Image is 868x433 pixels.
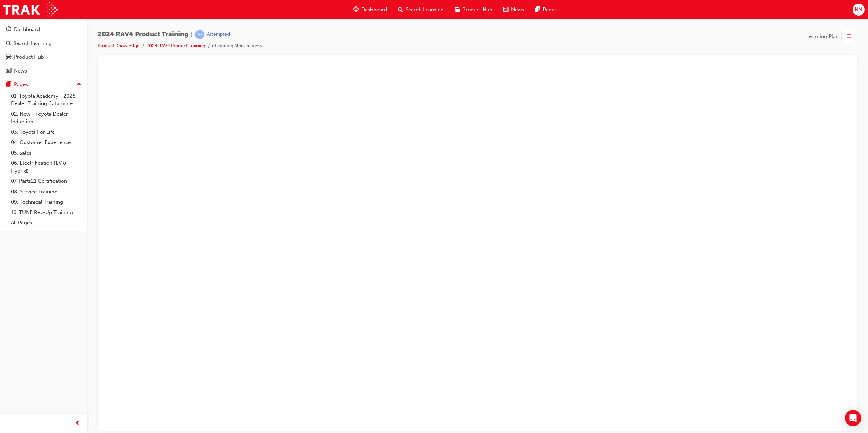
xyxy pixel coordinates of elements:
[8,218,84,228] a: All Pages
[195,30,204,39] span: learningRecordVerb_ATTEMPT-icon
[853,4,865,16] button: NN
[511,6,524,14] span: News
[348,3,393,17] a: guage-iconDashboard
[3,37,84,50] a: Search Learning
[146,43,205,49] a: 2024 RAV4 Product Training
[806,30,857,43] button: Learning Plan
[8,187,84,197] a: 08. Service Training
[6,27,11,33] span: guage-icon
[8,109,84,127] a: 02. New - Toyota Dealer Induction
[75,419,80,428] span: prev-icon
[14,67,27,75] div: News
[14,81,28,89] div: Pages
[14,53,44,61] div: Product Hub
[98,31,188,38] span: 2024 RAV4 Product Training
[393,3,449,17] a: search-iconSearch Learning
[212,42,262,50] li: eLearning Module View
[462,6,492,14] span: Product Hub
[6,54,11,60] span: car-icon
[353,5,359,14] span: guage-icon
[543,6,557,14] span: Pages
[3,51,84,63] a: Product Hub
[8,158,84,176] a: 06. Electrification (EV & Hybrid)
[503,5,508,14] span: news-icon
[77,80,81,89] span: up-icon
[98,43,140,49] a: Product Knowledge
[846,32,851,41] span: list-icon
[6,41,11,47] span: search-icon
[855,6,862,14] span: NN
[449,3,498,17] a: car-iconProduct Hub
[398,5,403,14] span: search-icon
[498,3,530,17] a: news-iconNews
[6,68,11,74] span: news-icon
[8,137,84,148] a: 04. Customer Experience
[535,5,540,14] span: pages-icon
[8,148,84,158] a: 05. Sales
[3,65,84,77] a: News
[8,91,84,109] a: 01. Toyota Academy - 2025 Dealer Training Catalogue
[406,6,444,14] span: Search Learning
[3,78,84,91] button: Pages
[845,410,861,426] div: Open Intercom Messenger
[455,5,460,14] span: car-icon
[8,127,84,138] a: 03. Toyota For Life
[3,23,84,36] a: Dashboard
[361,6,387,14] span: Dashboard
[8,176,84,187] a: 07. Parts21 Certification
[530,3,562,17] a: pages-iconPages
[3,22,84,78] button: DashboardSearch LearningProduct HubNews
[207,31,230,38] div: Attempted
[3,2,58,17] img: Trak
[806,33,839,41] span: Learning Plan
[14,39,52,47] div: Search Learning
[6,82,11,88] span: pages-icon
[8,197,84,207] a: 09. Technical Training
[8,207,84,218] a: 10. TUNE Rev-Up Training
[14,26,40,33] div: Dashboard
[191,31,192,38] span: |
